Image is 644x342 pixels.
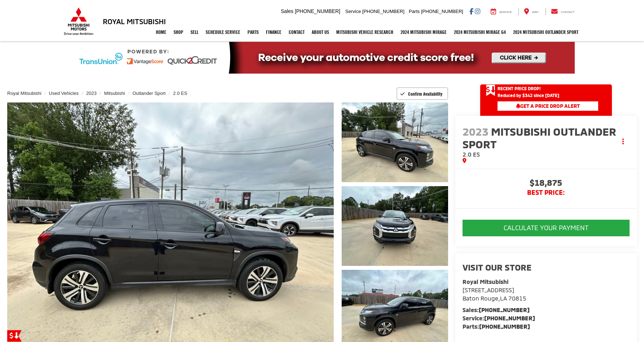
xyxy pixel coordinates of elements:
[62,7,95,35] img: Mitsubishi
[70,42,575,74] img: Quick2Credit
[463,125,489,138] span: 2023
[409,9,420,14] span: Parts
[480,84,612,93] a: Get Price Drop Alert Recent Price Drop!
[152,23,170,41] a: Home
[49,91,79,96] a: Used Vehicles
[7,91,41,96] a: Royal Mitsubishi
[342,102,448,182] a: Expand Photo 1
[450,23,509,41] a: 2024 Mitsubishi Mirage G4
[463,323,530,330] strong: Parts:
[397,87,448,100] button: Confirm Availability
[469,8,473,14] a: Facebook: Click to visit our Facebook page
[341,102,449,183] img: 2023 Mitsubishi Outlander Sport 2.0 ES
[463,151,480,158] span: 2.0 ES
[546,8,580,15] a: Contact
[498,93,598,98] span: Reduced by $342 since [DATE]
[295,8,340,14] span: [PHONE_NUMBER]
[86,91,97,96] a: 2023
[262,23,285,41] a: Finance
[617,135,630,148] button: Actions
[516,103,580,109] span: Get a Price Drop Alert
[342,186,448,266] a: Expand Photo 2
[463,263,630,272] h2: Visit our Store
[485,8,517,15] a: Service
[622,139,624,144] span: dropdown dots
[486,84,495,97] span: Get Price Drop Alert
[187,23,202,41] a: Sell
[463,306,530,313] strong: Sales:
[341,185,449,267] img: 2023 Mitsubishi Outlander Sport 2.0 ES
[463,278,508,285] strong: Royal Mitsubishi
[333,23,397,41] a: Mitsubishi Vehicle Research
[244,23,262,41] a: Parts: Opens in a new tab
[421,9,463,14] span: [PHONE_NUMBER]
[362,9,404,14] span: [PHONE_NUMBER]
[479,306,530,313] a: [PHONE_NUMBER]
[484,315,535,321] a: [PHONE_NUMBER]
[509,23,582,41] a: 2024 Mitsubishi Outlander SPORT
[132,91,166,96] a: Outlander Sport
[463,220,630,236] button: CALCULATE YOUR PAYMENT
[479,323,530,330] a: [PHONE_NUMBER]
[532,10,538,14] span: Map
[104,91,125,96] a: Mitsubishi
[463,286,514,293] span: [STREET_ADDRESS]
[463,295,526,302] span: ,
[498,85,541,92] span: Recent Price Drop!
[345,9,361,14] span: Service
[463,286,526,302] a: [STREET_ADDRESS] Baton Rouge,LA 70815
[518,8,544,15] a: Map
[170,23,187,41] a: Shop
[173,91,187,96] a: 2.0 ES
[561,10,574,14] span: Contact
[475,8,480,14] a: Instagram: Click to visit our Instagram page
[397,23,450,41] a: 2024 Mitsubishi Mirage
[499,10,512,14] span: Service
[285,23,308,41] a: Contact
[202,23,244,41] a: Schedule Service: Opens in a new tab
[308,23,333,41] a: About Us
[103,17,166,25] h3: Royal Mitsubishi
[463,189,630,196] span: BEST PRICE:
[500,295,507,302] span: LA
[463,125,616,150] span: Mitsubishi Outlander Sport
[463,295,498,302] span: Baton Rouge
[281,8,293,14] span: Sales
[408,91,442,97] span: Confirm Availability
[508,295,526,302] span: 70815
[463,178,630,189] span: $18,875
[7,330,22,342] a: Get Price Drop Alert
[463,315,535,321] strong: Service:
